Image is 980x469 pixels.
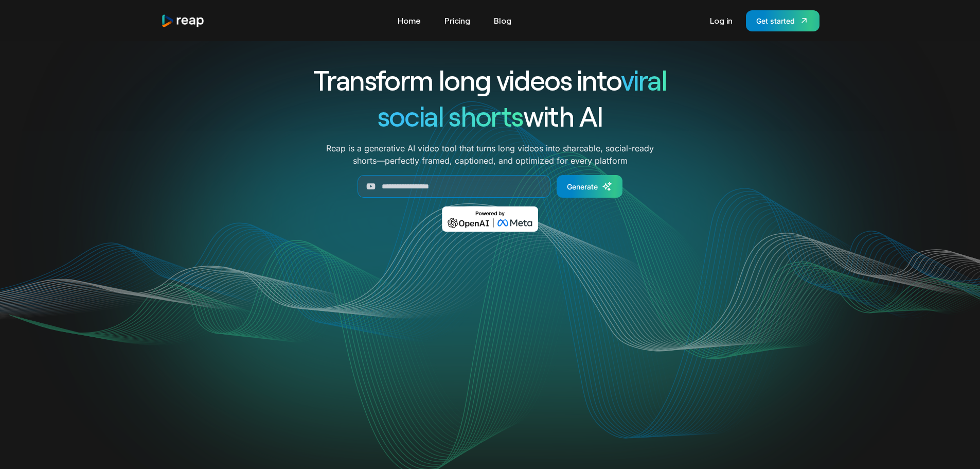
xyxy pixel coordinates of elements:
form: Generate Form [276,175,704,198]
a: Pricing [439,12,475,29]
h1: with AI [276,98,704,134]
video: Your browser does not support the video tag. [283,247,697,454]
a: Home [393,12,426,29]
a: Log in [705,12,738,29]
div: Get started [756,15,795,26]
p: Reap is a generative AI video tool that turns long videos into shareable, social-ready shorts—per... [326,142,654,167]
img: reap logo [161,14,205,28]
a: home [161,14,205,28]
a: Generate [557,175,622,198]
span: social shorts [378,99,523,132]
a: Blog [489,12,516,29]
a: Get started [746,10,819,31]
img: Powered by OpenAI & Meta [442,206,538,232]
span: viral [621,63,667,96]
h1: Transform long videos into [276,62,704,98]
div: Generate [567,181,598,192]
